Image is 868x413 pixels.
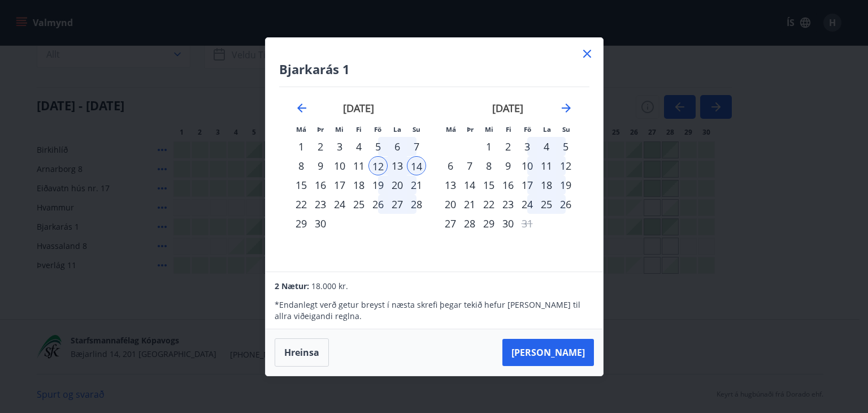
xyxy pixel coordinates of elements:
small: La [393,125,401,134]
span: 18.000 kr. [311,281,348,291]
div: 16 [498,175,518,195]
div: 13 [441,175,460,195]
td: Choose föstudagur, 19. september 2025 as your check-in date. It’s available. [368,175,388,195]
h4: Bjarkarás 1 [279,61,589,78]
div: 20 [441,195,460,214]
div: 19 [368,175,388,195]
small: Þr [317,125,324,134]
td: Choose mánudagur, 27. október 2025 as your check-in date. It’s available. [441,214,460,233]
div: 23 [311,195,330,214]
div: 18 [537,175,556,195]
td: Choose fimmtudagur, 9. október 2025 as your check-in date. It’s available. [498,156,518,175]
div: 9 [498,156,518,175]
td: Choose laugardagur, 20. september 2025 as your check-in date. It’s available. [388,175,407,195]
small: Mi [335,125,344,134]
td: Choose mánudagur, 29. september 2025 as your check-in date. It’s available. [292,214,311,233]
div: 26 [556,195,575,214]
td: Choose laugardagur, 27. september 2025 as your check-in date. It’s available. [388,195,407,214]
div: 20 [388,175,407,195]
p: * Endanlegt verð getur breyst í næsta skrefi þegar tekið hefur [PERSON_NAME] til allra viðeigandi... [275,299,593,322]
small: Su [562,125,570,134]
td: Choose fimmtudagur, 16. október 2025 as your check-in date. It’s available. [498,175,518,195]
div: 26 [368,195,388,214]
td: Choose þriðjudagur, 23. september 2025 as your check-in date. It’s available. [311,195,330,214]
div: 1 [292,137,311,156]
div: 25 [349,195,368,214]
td: Choose þriðjudagur, 7. október 2025 as your check-in date. It’s available. [460,156,479,175]
td: Selected as start date. föstudagur, 12. september 2025 [368,156,388,175]
td: Choose sunnudagur, 12. október 2025 as your check-in date. It’s available. [556,156,575,175]
td: Choose sunnudagur, 19. október 2025 as your check-in date. It’s available. [556,175,575,195]
div: 6 [388,137,407,156]
td: Choose miðvikudagur, 8. október 2025 as your check-in date. It’s available. [479,156,498,175]
div: 3 [518,137,537,156]
small: Þr [467,125,474,134]
div: 6 [441,156,460,175]
td: Choose sunnudagur, 26. október 2025 as your check-in date. It’s available. [556,195,575,214]
td: Choose mánudagur, 13. október 2025 as your check-in date. It’s available. [441,175,460,195]
div: 15 [479,175,498,195]
td: Choose sunnudagur, 21. september 2025 as your check-in date. It’s available. [407,175,426,195]
td: Choose laugardagur, 6. september 2025 as your check-in date. It’s available. [388,137,407,156]
td: Choose fimmtudagur, 18. september 2025 as your check-in date. It’s available. [349,175,368,195]
div: 23 [498,195,518,214]
div: 27 [441,214,460,233]
td: Choose föstudagur, 3. október 2025 as your check-in date. It’s available. [518,137,537,156]
div: 8 [479,156,498,175]
td: Choose mánudagur, 20. október 2025 as your check-in date. It’s available. [441,195,460,214]
div: 29 [292,214,311,233]
td: Choose fimmtudagur, 25. september 2025 as your check-in date. It’s available. [349,195,368,214]
div: 7 [460,156,479,175]
button: [PERSON_NAME] [502,339,594,366]
div: 2 [498,137,518,156]
div: 21 [407,175,426,195]
td: Choose sunnudagur, 7. september 2025 as your check-in date. It’s available. [407,137,426,156]
div: 25 [537,195,556,214]
div: 30 [498,214,518,233]
div: 24 [518,195,537,214]
div: 14 [460,175,479,195]
div: 5 [368,137,388,156]
div: Move forward to switch to the next month. [559,101,573,115]
div: 5 [556,137,575,156]
button: Hreinsa [275,338,329,367]
td: Choose sunnudagur, 28. september 2025 as your check-in date. It’s available. [407,195,426,214]
td: Choose þriðjudagur, 14. október 2025 as your check-in date. It’s available. [460,175,479,195]
div: 18 [349,175,368,195]
div: 1 [479,137,498,156]
td: Choose laugardagur, 18. október 2025 as your check-in date. It’s available. [537,175,556,195]
td: Selected as end date. sunnudagur, 14. september 2025 [407,156,426,175]
small: Fi [356,125,362,134]
small: Fö [374,125,381,134]
div: 10 [518,156,537,175]
div: 29 [479,214,498,233]
td: Choose mánudagur, 15. september 2025 as your check-in date. It’s available. [292,175,311,195]
td: Choose þriðjudagur, 16. september 2025 as your check-in date. It’s available. [311,175,330,195]
td: Choose mánudagur, 22. september 2025 as your check-in date. It’s available. [292,195,311,214]
td: Choose þriðjudagur, 28. október 2025 as your check-in date. It’s available. [460,214,479,233]
div: 9 [311,156,330,175]
div: 11 [349,156,368,175]
div: 15 [292,175,311,195]
div: 3 [330,137,349,156]
div: 16 [311,175,330,195]
td: Choose mánudagur, 1. september 2025 as your check-in date. It’s available. [292,137,311,156]
div: 22 [292,195,311,214]
strong: [DATE] [492,101,523,115]
td: Choose miðvikudagur, 17. september 2025 as your check-in date. It’s available. [330,175,349,195]
td: Choose þriðjudagur, 21. október 2025 as your check-in date. It’s available. [460,195,479,214]
div: 28 [460,214,479,233]
div: 30 [311,214,330,233]
td: Choose fimmtudagur, 11. september 2025 as your check-in date. It’s available. [349,156,368,175]
div: 11 [537,156,556,175]
div: 8 [292,156,311,175]
strong: [DATE] [343,101,374,115]
div: 17 [518,175,537,195]
div: 14 [407,156,426,175]
td: Choose föstudagur, 31. október 2025 as your check-in date. It’s available. [518,214,537,233]
small: La [543,125,551,134]
td: Choose fimmtudagur, 30. október 2025 as your check-in date. It’s available. [498,214,518,233]
small: Mi [485,125,493,134]
td: Choose fimmtudagur, 23. október 2025 as your check-in date. It’s available. [498,195,518,214]
td: Choose föstudagur, 26. september 2025 as your check-in date. It’s available. [368,195,388,214]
